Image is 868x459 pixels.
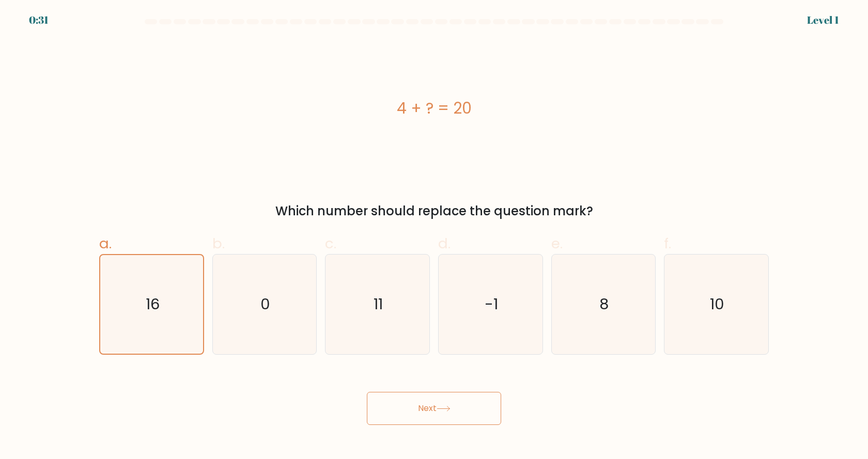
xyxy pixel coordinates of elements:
[146,294,160,314] text: 16
[551,233,563,254] span: e.
[29,12,49,28] div: 0:31
[374,294,383,314] text: 11
[325,233,336,254] span: c.
[367,392,501,425] button: Next
[664,233,671,254] span: f.
[99,233,112,254] span: a.
[807,12,839,28] div: Level 1
[600,294,609,314] text: 8
[710,294,725,314] text: 10
[485,294,498,314] text: -1
[99,97,769,120] div: 4 + ? = 20
[260,294,270,314] text: 0
[212,233,225,254] span: b.
[438,233,451,254] span: d.
[105,202,763,220] div: Which number should replace the question mark?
